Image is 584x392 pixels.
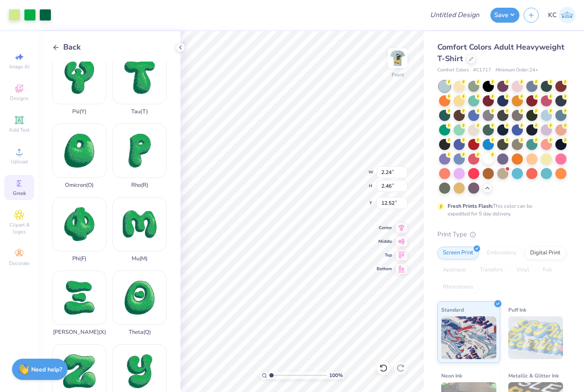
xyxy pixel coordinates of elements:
[548,7,575,24] a: KC
[129,329,151,336] div: Theta ( Q )
[437,42,564,64] span: Comfort Colors Adult Heavyweight T-Shirt
[132,256,147,262] div: Mu ( M )
[448,203,493,209] strong: Fresh Prints Flash:
[9,127,29,133] span: Add Text
[441,316,496,359] img: Standard
[448,202,553,218] div: This color can be expedited for 5 day delivery.
[4,221,34,235] span: Clipart & logos
[377,252,392,258] span: Top
[10,95,29,102] span: Designs
[437,247,479,259] div: Screen Print
[559,7,575,24] img: Kaila Casco
[31,365,62,374] strong: Need help?
[437,67,469,74] span: Comfort Colors
[511,264,535,277] div: Vinyl
[63,41,81,53] span: Back
[72,109,86,115] div: Psi ( Y )
[377,225,392,231] span: Center
[473,67,491,74] span: # C1717
[13,190,26,197] span: Greek
[65,182,94,189] div: Omicron ( O )
[377,266,392,272] span: Bottom
[437,281,479,294] div: Rhinestones
[131,109,148,115] div: Tau ( T )
[72,256,86,262] div: Phi ( F )
[423,6,486,24] input: Untitled Design
[508,305,526,314] span: Puff Ink
[131,182,148,189] div: Rho ( R )
[329,371,343,379] span: 100 %
[389,50,406,67] img: Front
[441,305,464,314] span: Standard
[490,8,519,23] button: Save
[496,67,538,74] span: Minimum Order: 24 +
[441,371,462,380] span: Neon Ink
[537,264,557,277] div: Foil
[9,260,29,267] span: Decorate
[437,230,567,239] div: Print Type
[437,264,472,277] div: Applique
[508,371,559,380] span: Metallic & Glitter Ink
[481,247,522,259] div: Embroidery
[392,71,404,79] div: Front
[53,329,106,336] div: [PERSON_NAME] ( X )
[548,10,557,20] span: KC
[11,158,28,165] span: Upload
[508,316,563,359] img: Puff Ink
[9,63,29,70] span: Image AI
[474,264,508,277] div: Transfers
[377,239,392,245] span: Middle
[525,247,566,259] div: Digital Print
